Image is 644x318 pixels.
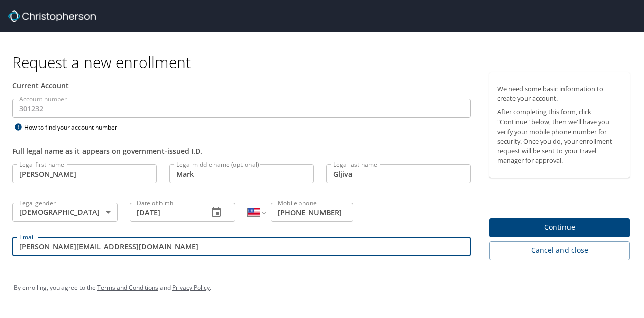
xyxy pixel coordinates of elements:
[12,203,118,222] div: [DEMOGRAPHIC_DATA]
[97,283,158,292] a: Terms and Conditions
[489,218,630,238] button: Continue
[12,80,471,91] div: Current Account
[497,84,622,103] p: We need some basic information to create your account.
[172,283,210,292] a: Privacy Policy
[497,221,622,234] span: Continue
[12,146,471,156] div: Full legal name as it appears on government-issued I.D.
[497,244,622,257] span: Cancel and close
[497,107,622,165] p: After completing this form, click "Continue" below, then we'll have you verify your mobile phone ...
[12,52,638,72] h1: Request a new enrollment
[8,10,96,22] img: cbt logo
[14,275,630,300] div: By enrolling, you agree to the and .
[12,121,138,134] div: How to find your account number
[130,203,200,222] input: MM/DD/YYYY
[271,203,353,222] input: Enter phone number
[489,241,630,260] button: Cancel and close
